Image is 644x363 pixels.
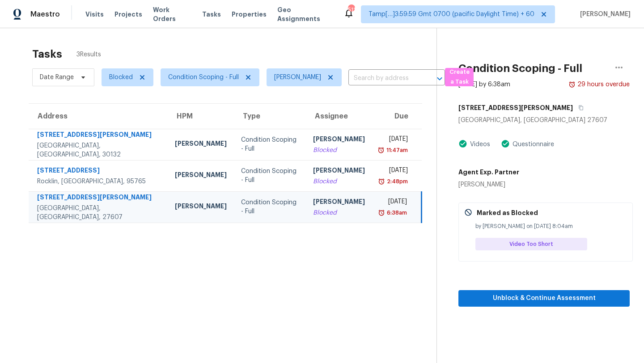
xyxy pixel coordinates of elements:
div: Blocked [313,177,365,186]
span: Work Orders [153,5,191,23]
div: Condition Scoping - Full [241,198,299,216]
span: Maestro [30,10,60,19]
span: Visits [85,10,104,19]
button: Unblock & Continue Assessment [458,290,630,307]
div: [PERSON_NAME] [175,139,227,150]
span: [PERSON_NAME] [274,73,321,82]
th: Due [372,104,421,129]
div: [DATE] [379,166,407,177]
h2: Tasks [32,50,62,59]
th: Type [234,104,306,129]
h5: Agent Exp. Partner [458,168,519,177]
div: 11:47am [385,146,408,155]
span: Create a Task [449,67,469,88]
img: Overdue Alarm Icon [378,208,385,217]
div: [STREET_ADDRESS] [37,166,161,177]
button: Open [433,72,446,85]
span: Condition Scoping - Full [168,73,239,82]
div: [GEOGRAPHIC_DATA], [GEOGRAPHIC_DATA], 30132 [37,141,161,159]
button: Copy Address [573,100,585,116]
button: Create a Task [445,68,474,86]
div: [PERSON_NAME] [313,197,365,208]
div: Condition Scoping - Full [241,135,299,153]
div: Condition Scoping - Full [241,167,299,185]
div: [DATE] [379,197,407,208]
div: [PERSON_NAME] [313,166,365,177]
div: by [PERSON_NAME] on [DATE] 8:04am [475,222,627,231]
div: [STREET_ADDRESS][PERSON_NAME] [37,193,161,204]
span: Tasks [202,11,221,17]
div: [PERSON_NAME] [175,202,227,213]
div: Blocked [313,208,365,217]
span: [PERSON_NAME] [576,10,631,19]
span: Blocked [109,73,133,82]
input: Search by address [348,72,420,85]
div: 29 hours overdue [576,80,630,89]
div: Questionnaire [510,140,554,149]
span: Projects [114,10,142,19]
div: 2:48pm [385,177,408,186]
div: 511 [348,5,354,14]
div: [DATE] [379,135,407,146]
span: Date Range [40,73,74,82]
div: [GEOGRAPHIC_DATA], [GEOGRAPHIC_DATA] 27607 [458,116,630,125]
span: Unblock & Continue Assessment [466,293,623,304]
div: [PERSON_NAME] [313,135,365,146]
img: Artifact Present Icon [458,139,467,148]
h5: [STREET_ADDRESS][PERSON_NAME] [458,103,573,112]
div: [PERSON_NAME] [175,170,227,181]
th: Address [29,104,168,129]
div: Videos [467,140,490,149]
span: Video Too Short [509,240,557,249]
div: [STREET_ADDRESS][PERSON_NAME] [37,130,161,141]
h2: Condition Scoping - Full [458,64,582,73]
span: Geo Assignments [277,5,333,23]
div: [DATE] by 6:38am [458,80,510,89]
div: 6:38am [385,208,407,217]
span: 3 Results [76,50,101,59]
div: [PERSON_NAME] [458,180,519,189]
div: [GEOGRAPHIC_DATA], [GEOGRAPHIC_DATA], 27607 [37,204,161,222]
img: Overdue Alarm Icon [377,146,385,155]
th: Assignee [306,104,372,129]
p: Marked as Blocked [477,208,538,217]
span: Properties [232,10,267,19]
th: HPM [168,104,234,129]
img: Overdue Alarm Icon [378,177,385,186]
div: Blocked [313,146,365,155]
span: Tamp[…]3:59:59 Gmt 0700 (pacific Daylight Time) + 60 [369,10,534,19]
img: Gray Cancel Icon [464,208,472,216]
img: Artifact Present Icon [501,139,510,148]
div: Rocklin, [GEOGRAPHIC_DATA], 95765 [37,177,161,186]
img: Overdue Alarm Icon [568,80,576,89]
